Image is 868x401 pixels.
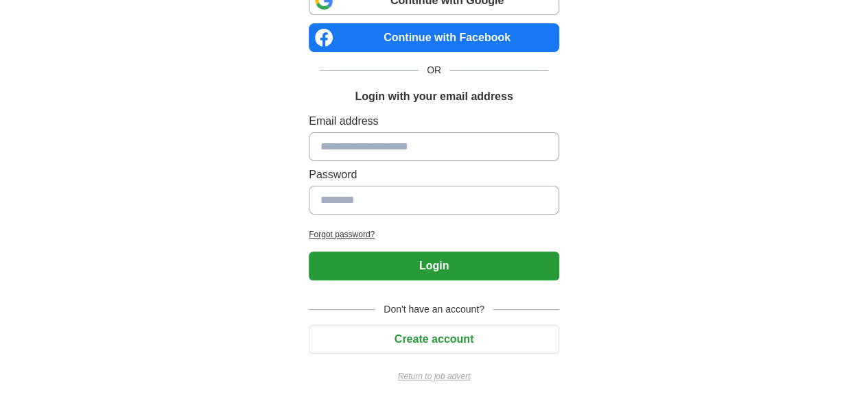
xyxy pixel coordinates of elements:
label: Email address [309,113,559,130]
button: Create account [309,325,559,354]
span: OR [419,63,449,77]
a: Return to job advert [309,370,559,382]
span: Don't have an account? [375,302,493,317]
h1: Login with your email address [355,88,513,105]
a: Forgot password? [309,228,559,241]
button: Login [309,252,559,280]
a: Create account [309,333,559,345]
label: Password [309,167,559,183]
a: Continue with Facebook [309,23,559,52]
